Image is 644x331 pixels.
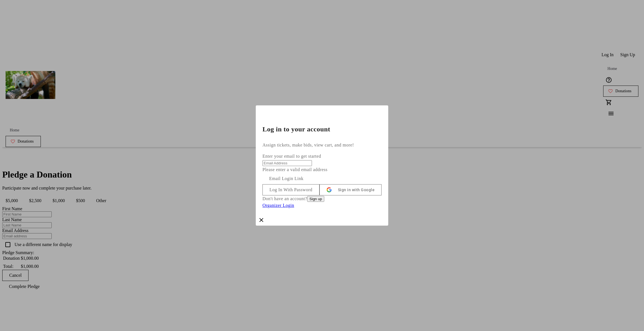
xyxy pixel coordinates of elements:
button: Close [256,214,267,226]
label: Enter your email to get started [262,154,321,159]
h2: Log in to your account [262,126,382,133]
span: Email Login Link [269,175,304,182]
p: Assign tickets, make bids, view cart, and more! [262,142,382,148]
tr-error: Please enter a valid email address [262,166,382,173]
span: Sign in with Google [338,188,375,192]
input: Email Address [262,160,312,166]
a: Organizer Login [262,203,294,208]
button: Email Login Link [262,173,310,184]
span: Log In With Password [269,186,312,193]
div: Don't have an account? [262,195,382,202]
button: Log In With Password [262,184,319,195]
button: Sign in with Google [319,184,382,195]
button: Sign up [307,196,324,202]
